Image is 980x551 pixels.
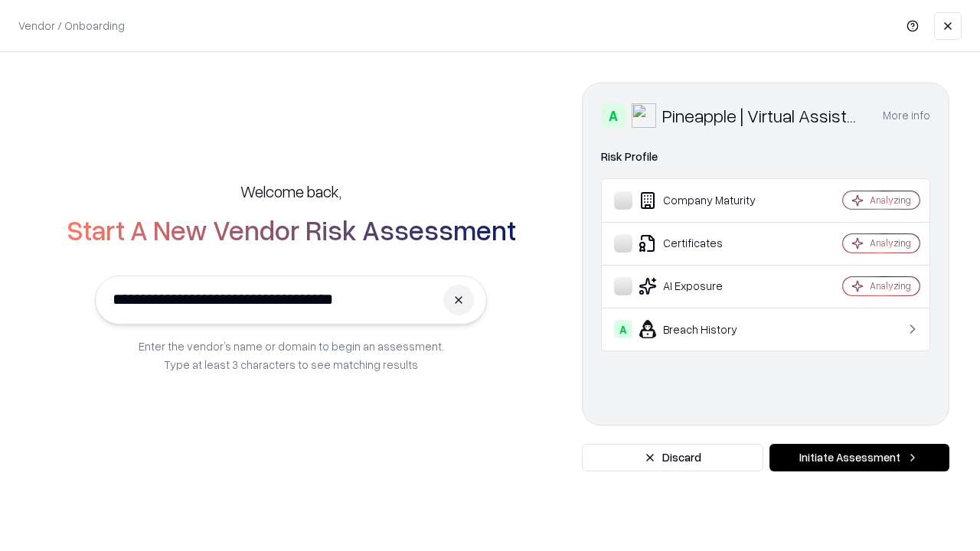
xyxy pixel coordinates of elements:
div: Company Maturity [614,191,797,210]
div: AI Exposure [614,277,797,295]
div: Certificates [614,234,797,253]
div: Analyzing [870,279,911,292]
div: Analyzing [870,194,911,207]
h2: Start A New Vendor Risk Assessment [67,214,516,245]
div: Pineapple | Virtual Assistant Agency [662,103,864,128]
div: Analyzing [870,236,911,249]
div: Risk Profile [601,148,930,166]
p: Enter the vendor’s name or domain to begin an assessment. Type at least 3 characters to see match... [139,337,444,373]
p: Vendor / Onboarding [18,18,125,34]
div: A [601,103,626,128]
button: Discard [582,444,763,471]
button: Initiate Assessment [769,444,949,471]
button: More info [883,102,930,129]
h5: Welcome back, [240,181,341,202]
div: A [614,320,632,338]
div: Breach History [614,320,797,338]
img: Pineapple | Virtual Assistant Agency [632,103,656,128]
